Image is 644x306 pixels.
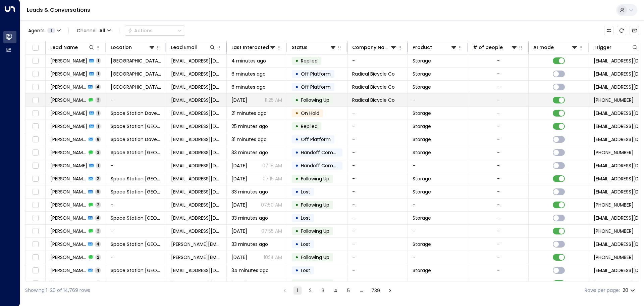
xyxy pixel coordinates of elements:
[497,188,500,195] div: -
[50,267,86,274] span: Matthew Meadows
[231,110,267,117] span: 21 minutes ago
[497,84,500,90] div: -
[594,149,634,156] span: +447807877847
[231,43,276,51] div: Last Interacted
[231,43,269,51] div: Last Interacted
[231,97,247,103] span: Oct 02, 2025
[370,287,381,295] button: Go to page 739
[413,149,431,156] span: Storage
[301,254,329,261] span: Following Up
[50,202,87,208] span: Liam Harrington
[408,199,468,211] td: -
[301,110,319,117] span: On Hold
[347,251,408,264] td: -
[31,70,40,78] span: Toggle select row
[106,199,166,211] td: -
[347,133,408,146] td: -
[50,43,95,51] div: Lead Name
[497,162,500,169] div: -
[171,254,222,261] span: olivia.ravenhill@yahoo.com
[171,84,222,90] span: info@radicalbicycleco.com
[231,149,268,156] span: 33 minutes ago
[594,202,634,208] span: +447340375679
[31,266,40,275] span: Toggle select row
[106,277,166,290] td: -
[497,136,500,143] div: -
[623,286,636,295] div: 20
[497,71,500,77] div: -
[497,97,500,103] div: -
[50,162,87,169] span: Gary Willmot
[31,83,40,91] span: Toggle select row
[96,123,101,129] span: 1
[347,172,408,185] td: -
[295,55,299,67] div: •
[497,149,500,156] div: -
[352,43,390,51] div: Company Name
[295,225,299,237] div: •
[111,123,161,130] span: Space Station Banbury
[25,287,90,294] div: Showing 1-20 of 14,769 rows
[357,287,365,295] div: …
[497,215,500,221] div: -
[27,6,90,14] a: Leads & Conversations
[171,162,222,169] span: gaz8630@live.co.uk
[533,43,578,51] div: AI mode
[262,162,282,169] p: 07:18 AM
[594,228,634,234] span: +447969777010
[408,251,468,264] td: -
[295,173,299,184] div: •
[301,228,329,234] span: Following Up
[95,254,101,260] span: 2
[594,43,638,51] div: Trigger
[74,26,114,35] button: Channel:All
[111,43,132,51] div: Location
[95,149,101,155] span: 3
[95,202,101,208] span: 2
[301,162,348,169] span: Handoff Completed
[50,228,87,234] span: Jackie Taylor
[50,241,86,248] span: Olivia Ravenhill
[408,277,468,290] td: -
[111,149,161,156] span: Space Station Doncaster
[347,277,408,290] td: -
[95,241,101,247] span: 4
[31,214,40,222] span: Toggle select row
[497,123,500,130] div: -
[347,264,408,277] td: -
[111,43,155,51] div: Location
[347,185,408,198] td: -
[95,136,101,142] span: 8
[50,97,87,103] span: Kieran Crosbie
[301,241,310,248] span: Lost
[413,43,457,51] div: Product
[171,280,222,287] span: meadowspt@live.co.uk
[31,57,40,65] span: Toggle select row
[50,280,87,287] span: Matthew Meadows
[106,251,166,264] td: -
[231,84,266,90] span: 6 minutes ago
[347,225,408,237] td: -
[293,287,302,295] button: page 1
[231,202,247,208] span: Sep 23, 2025
[347,107,408,120] td: -
[295,81,299,93] div: •
[111,110,161,117] span: Space Station Daventry
[295,238,299,250] div: •
[171,267,222,274] span: meadowspt@live.co.uk
[95,176,101,181] span: 2
[128,28,153,34] div: Actions
[262,280,282,287] p: 09:18 AM
[301,57,318,64] span: Replied
[231,123,268,130] span: 25 minutes ago
[292,43,308,51] div: Status
[386,287,394,295] button: Go to next page
[50,123,87,130] span: Becca Barratt
[295,121,299,132] div: •
[231,215,268,221] span: 33 minutes ago
[50,254,87,261] span: Olivia Ravenhill
[347,146,408,159] td: -
[497,110,500,117] div: -
[408,94,468,106] td: -
[301,188,310,195] span: Lost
